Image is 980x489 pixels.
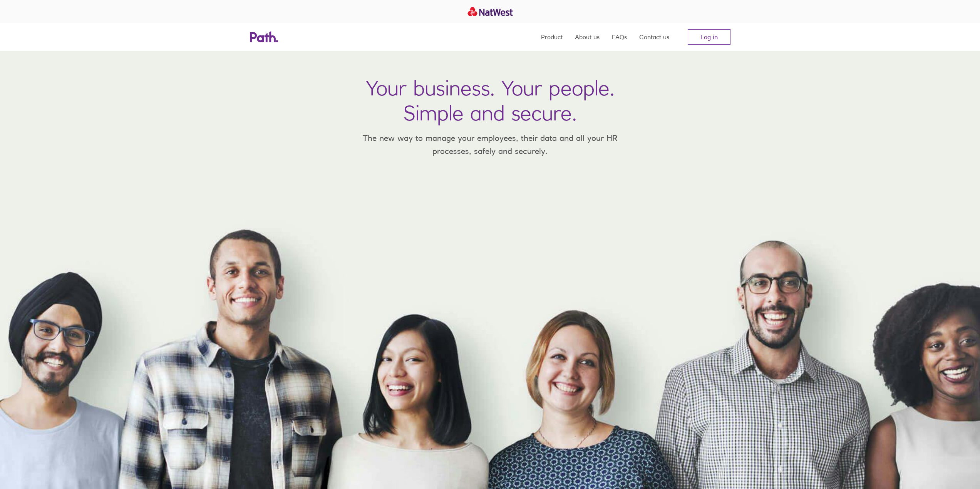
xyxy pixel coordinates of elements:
a: FAQs [612,23,627,51]
h1: Your business. Your people. Simple and secure. [366,75,615,125]
a: Product [541,23,563,51]
a: Log in [688,29,730,45]
a: About us [575,23,600,51]
p: The new way to manage your employees, their data and all your HR processes, safely and securely. [352,132,629,157]
a: Contact us [639,23,669,51]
